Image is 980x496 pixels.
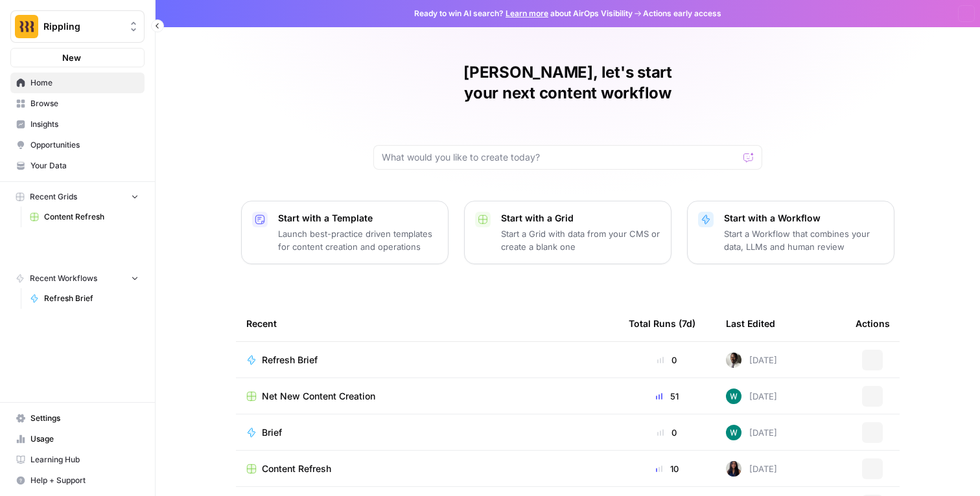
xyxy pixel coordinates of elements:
a: Browse [10,93,145,114]
div: 0 [629,354,705,366]
div: Last Edited [726,306,775,341]
span: Home [30,77,139,89]
a: Settings [10,408,145,429]
p: Start a Workflow that combines your data, LLMs and human review [724,227,883,253]
div: Actions [856,306,890,341]
a: Usage [10,429,145,449]
p: Launch best-practice driven templates for content creation and operations [278,227,437,253]
span: Help + Support [30,475,139,486]
div: 51 [629,390,705,403]
img: Rippling Logo [15,15,38,38]
a: Opportunities [10,135,145,155]
a: Learn more [506,8,548,18]
button: Start with a TemplateLaunch best-practice driven templates for content creation and operations [241,201,449,264]
button: Help + Support [10,470,145,491]
a: Refresh Brief [246,354,608,366]
span: Recent Grids [30,191,77,203]
span: Settings [30,412,139,424]
span: Browse [30,98,139,109]
button: Recent Grids [10,187,145,207]
div: Total Runs (7d) [629,306,695,341]
a: Brief [246,426,608,439]
p: Start a Grid with data from your CMS or create a blank one [501,227,660,253]
div: [DATE] [726,352,777,368]
span: Insights [30,118,139,130]
div: 10 [629,462,705,475]
button: Recent Workflows [10,269,145,288]
a: Your Data [10,155,145,176]
input: What would you like to create today? [382,151,738,164]
p: Start with a Grid [501,212,660,225]
p: Start with a Template [278,212,437,225]
a: Home [10,73,145,93]
img: rox323kbkgutb4wcij4krxobkpon [726,461,741,477]
span: Content Refresh [44,211,139,223]
img: vaiar9hhcrg879pubqop5lsxqhgw [726,425,741,440]
span: Your Data [30,160,139,172]
div: [DATE] [726,425,777,440]
button: New [10,48,145,67]
span: Brief [262,426,282,439]
button: Start with a WorkflowStart a Workflow that combines your data, LLMs and human review [687,201,894,264]
span: Rippling [43,20,122,33]
span: Usage [30,433,139,445]
span: Content Refresh [262,462,331,475]
div: [DATE] [726,461,777,477]
span: Net New Content Creation [262,390,375,403]
span: Learning Hub [30,454,139,466]
a: Content Refresh [246,462,608,475]
a: Learning Hub [10,449,145,470]
img: eeellzifs4grjfdzwsxk6rywezm1 [726,352,741,368]
p: Start with a Workflow [724,212,883,225]
img: vaiar9hhcrg879pubqop5lsxqhgw [726,389,741,404]
div: 0 [629,426,705,439]
span: Ready to win AI search? about AirOps Visibility [414,8,633,19]
span: New [62,51,81,64]
a: Content Refresh [24,207,145,227]
h1: [PERSON_NAME], let's start your next content workflow [373,62,762,104]
span: Recent Workflows [30,273,97,284]
a: Refresh Brief [24,288,145,309]
span: Refresh Brief [44,293,139,304]
a: Net New Content Creation [246,390,608,403]
div: Recent [246,306,608,341]
a: Insights [10,114,145,135]
span: Opportunities [30,139,139,151]
button: Start with a GridStart a Grid with data from your CMS or create a blank one [464,201,671,264]
button: Workspace: Rippling [10,10,145,43]
span: Refresh Brief [262,354,318,366]
span: Actions early access [643,8,721,19]
div: [DATE] [726,389,777,404]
